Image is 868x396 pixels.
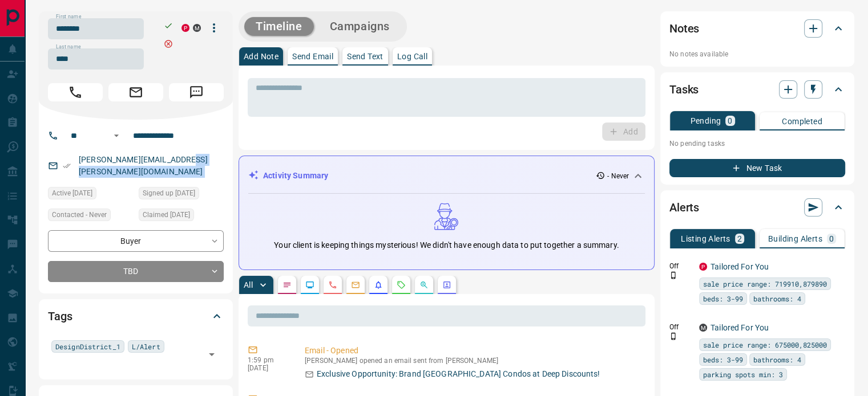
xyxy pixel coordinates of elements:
p: No notes available [669,49,845,59]
div: Buyer [48,230,224,251]
svg: Emails [351,280,360,289]
span: Contacted - Never [52,209,107,221]
p: - Never [607,171,629,181]
p: All [244,281,253,289]
p: Exclusive Opportunity: Brand [GEOGRAPHIC_DATA] Condos at Deep Discounts! [317,368,600,380]
span: bathrooms: 4 [753,293,801,304]
span: Message [169,83,224,101]
p: Completed [782,117,822,125]
div: property.ca [181,24,189,32]
h2: Notes [669,19,699,38]
div: Notes [669,15,845,42]
a: Tailored For You [710,262,769,271]
p: Pending [690,117,721,125]
div: Tasks [669,76,845,103]
svg: Listing Alerts [374,280,383,289]
svg: Calls [328,280,337,289]
p: [DATE] [248,364,288,372]
p: 0 [829,235,834,243]
p: 1:59 pm [248,356,288,364]
button: Campaigns [318,17,401,36]
svg: Push Notification Only [669,332,677,340]
div: Tue May 09 2023 [139,209,224,224]
p: No pending tasks [669,135,845,152]
p: Log Call [397,52,427,60]
div: Alerts [669,194,845,221]
svg: Email Verified [63,162,71,170]
div: mrloft.ca [699,324,707,332]
span: DesignDistrict_1 [55,341,120,352]
span: Active [DATE] [52,187,92,199]
p: 2 [737,235,742,243]
span: Signed up [DATE] [143,187,195,199]
p: Off [669,261,692,271]
div: Fri Dec 15 2023 [48,187,133,203]
span: Claimed [DATE] [143,209,190,221]
svg: Opportunities [419,280,429,289]
span: L/Alert [132,341,160,352]
div: property.ca [699,263,707,271]
a: [PERSON_NAME][EMAIL_ADDRESS][PERSON_NAME][DOMAIN_NAME] [79,155,208,176]
label: First name [56,13,81,21]
svg: Notes [282,280,292,289]
div: Tags [48,303,224,330]
p: Your client is keeping things mysterious! We didn't have enough data to put together a summary. [274,239,619,251]
div: Tue May 09 2023 [139,187,224,203]
svg: Requests [397,280,406,289]
span: beds: 3-99 [703,293,743,304]
div: Activity Summary- Never [248,165,645,186]
span: beds: 3-99 [703,354,743,365]
label: Last name [56,43,81,51]
p: Listing Alerts [681,235,730,243]
p: 0 [728,117,732,125]
span: sale price range: 675000,825000 [703,339,827,350]
span: Email [108,83,163,101]
p: Email - Opened [305,345,641,357]
p: Add Note [244,52,278,60]
p: Off [669,322,692,332]
div: TBD [48,261,224,282]
h2: Alerts [669,198,699,217]
a: Tailored For You [710,323,769,332]
p: Activity Summary [263,170,328,182]
div: mrloft.ca [193,24,201,32]
svg: Lead Browsing Activity [305,280,314,289]
h2: Tasks [669,80,699,99]
span: parking spots min: 3 [703,369,783,380]
button: New Task [669,159,845,177]
span: bathrooms: 4 [753,354,801,365]
svg: Agent Actions [442,280,451,289]
button: Open [204,346,220,362]
p: [PERSON_NAME] opened an email sent from [PERSON_NAME] [305,357,641,365]
h2: Tags [48,307,72,325]
p: Building Alerts [768,235,822,243]
span: sale price range: 719910,879890 [703,278,827,289]
svg: Push Notification Only [669,271,677,279]
span: Call [48,83,103,101]
button: Timeline [244,17,314,36]
p: Send Email [292,52,333,60]
p: Send Text [347,52,383,60]
button: Open [110,129,123,142]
